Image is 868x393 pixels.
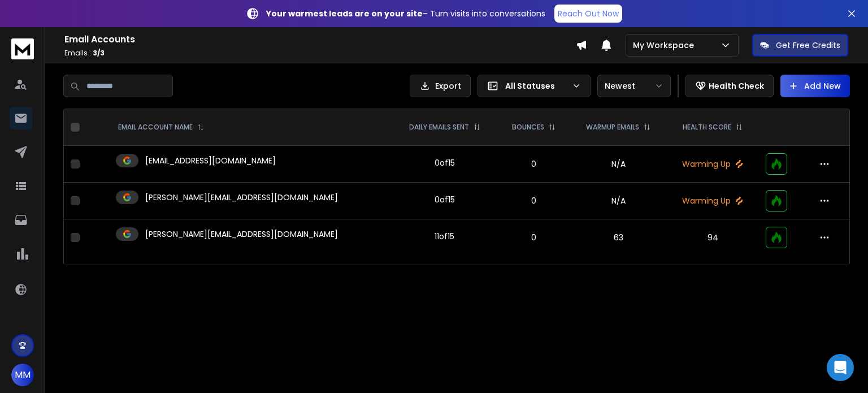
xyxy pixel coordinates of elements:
[512,123,544,132] p: BOUNCES
[505,80,567,92] p: All Statuses
[118,123,204,132] div: EMAIL ACCOUNT NAME
[145,155,276,166] p: [EMAIL_ADDRESS][DOMAIN_NAME]
[410,75,471,97] button: Export
[586,123,639,132] p: WARMUP EMAILS
[504,232,563,243] p: 0
[827,354,854,381] div: Open Intercom Messenger
[93,48,105,58] span: 3 / 3
[64,33,576,46] h1: Email Accounts
[558,8,619,19] p: Reach Out Now
[674,195,752,206] p: Warming Up
[145,228,338,240] p: [PERSON_NAME][EMAIL_ADDRESS][DOMAIN_NAME]
[64,49,576,58] p: Emails :
[504,158,563,170] p: 0
[570,183,667,219] td: N/A
[683,123,731,132] p: HEALTH SCORE
[780,75,850,97] button: Add New
[597,75,671,97] button: Newest
[11,364,34,386] button: MM
[674,158,752,170] p: Warming Up
[570,146,667,183] td: N/A
[776,40,840,51] p: Get Free Credits
[266,8,423,19] strong: Your warmest leads are on your site
[435,157,455,169] div: 0 of 15
[145,192,338,203] p: [PERSON_NAME][EMAIL_ADDRESS][DOMAIN_NAME]
[752,34,848,57] button: Get Free Credits
[409,123,469,132] p: DAILY EMAILS SENT
[504,195,563,206] p: 0
[435,231,454,242] div: 11 of 15
[266,8,545,19] p: – Turn visits into conversations
[570,219,667,256] td: 63
[685,75,774,97] button: Health Check
[11,38,34,59] img: logo
[667,219,759,256] td: 94
[554,5,622,23] a: Reach Out Now
[435,194,455,205] div: 0 of 15
[709,80,764,92] p: Health Check
[633,40,698,51] p: My Workspace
